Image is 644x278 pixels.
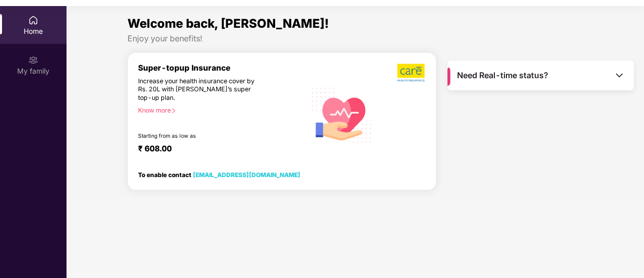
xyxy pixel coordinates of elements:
[127,16,329,31] span: Welcome back, [PERSON_NAME]!
[138,171,300,178] div: To enable contact
[457,70,548,81] span: Need Real-time status?
[397,63,426,82] img: b5dec4f62d2307b9de63beb79f102df3.png
[306,78,378,151] img: svg+xml;base64,PHN2ZyB4bWxucz0iaHR0cDovL3d3dy53My5vcmcvMjAwMC9zdmciIHhtbG5zOnhsaW5rPSJodHRwOi8vd3...
[138,106,300,114] div: Know more
[28,15,38,25] img: svg+xml;base64,PHN2ZyBpZD0iSG9tZSIgeG1sbnM9Imh0dHA6Ly93d3cudzMub3JnLzIwMDAvc3ZnIiB3aWR0aD0iMjAiIG...
[614,70,624,80] img: Toggle Icon
[28,55,38,65] img: svg+xml;base64,PHN2ZyB3aWR0aD0iMjAiIGhlaWdodD0iMjAiIHZpZXdCb3g9IjAgMCAyMCAyMCIgZmlsbD0ibm9uZSIgeG...
[138,133,263,140] div: Starting from as low as
[138,63,306,73] div: Super-topup Insurance
[138,77,263,102] div: Increase your health insurance cover by Rs. 20L with [PERSON_NAME]’s super top-up plan.
[193,171,300,179] a: [EMAIL_ADDRESS][DOMAIN_NAME]
[138,144,296,156] div: ₹ 608.00
[127,33,583,44] div: Enjoy your benefits!
[171,108,176,114] span: right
